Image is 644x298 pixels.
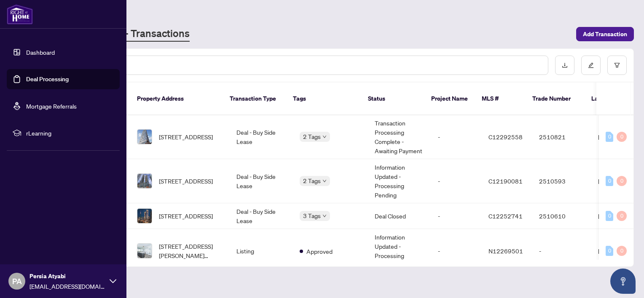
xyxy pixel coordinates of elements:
[555,56,574,75] button: download
[532,203,591,229] td: 2510610
[431,159,482,203] td: -
[322,179,327,183] span: down
[26,102,77,110] a: Mortgage Referrals
[488,177,523,185] span: C12190081
[286,82,361,115] th: Tags
[526,82,585,115] th: Trade Number
[606,211,613,221] div: 0
[617,246,627,256] div: 0
[303,211,321,221] span: 3 Tags
[424,82,475,115] th: Project Name
[159,211,213,221] span: [STREET_ADDRESS]
[488,247,523,255] span: N12269501
[610,269,636,294] button: Open asap
[583,27,627,41] span: Add Transaction
[532,159,591,203] td: 2510593
[431,229,482,273] td: -
[230,229,293,273] td: Listing
[303,176,321,186] span: 2 Tags
[431,203,482,229] td: -
[607,56,627,75] button: filter
[475,82,526,115] th: MLS #
[137,174,152,188] img: thumbnail-img
[588,62,594,68] span: edit
[581,56,601,75] button: edit
[606,132,613,142] div: 0
[368,115,431,159] td: Transaction Processing Complete - Awaiting Payment
[12,275,22,287] span: PA
[606,246,613,256] div: 0
[614,62,620,68] span: filter
[30,271,105,281] span: Persia Atyabi
[306,247,333,256] span: Approved
[431,115,482,159] td: -
[130,82,223,115] th: Property Address
[606,176,613,186] div: 0
[159,242,223,260] span: [STREET_ADDRESS][PERSON_NAME][PERSON_NAME]
[488,212,523,220] span: C12252741
[137,244,152,258] img: thumbnail-img
[230,159,293,203] td: Deal - Buy Side Lease
[26,75,69,83] a: Deal Processing
[137,209,152,223] img: thumbnail-img
[7,4,33,24] img: logo
[322,135,327,139] span: down
[159,132,213,141] span: [STREET_ADDRESS]
[576,27,634,41] button: Add Transaction
[159,176,213,186] span: [STREET_ADDRESS]
[532,229,591,273] td: -
[532,115,591,159] td: 2510821
[137,130,152,144] img: thumbnail-img
[30,282,105,291] span: [EMAIL_ADDRESS][DOMAIN_NAME]
[617,211,627,221] div: 0
[26,128,114,138] span: rLearning
[617,176,627,186] div: 0
[488,133,523,141] span: C12292558
[368,159,431,203] td: Information Updated - Processing Pending
[562,62,568,68] span: download
[26,48,55,56] a: Dashboard
[230,203,293,229] td: Deal - Buy Side Lease
[361,82,424,115] th: Status
[368,203,431,229] td: Deal Closed
[368,229,431,273] td: Information Updated - Processing Pending
[223,82,286,115] th: Transaction Type
[230,115,293,159] td: Deal - Buy Side Lease
[322,214,327,218] span: down
[617,132,627,142] div: 0
[303,132,321,141] span: 2 Tags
